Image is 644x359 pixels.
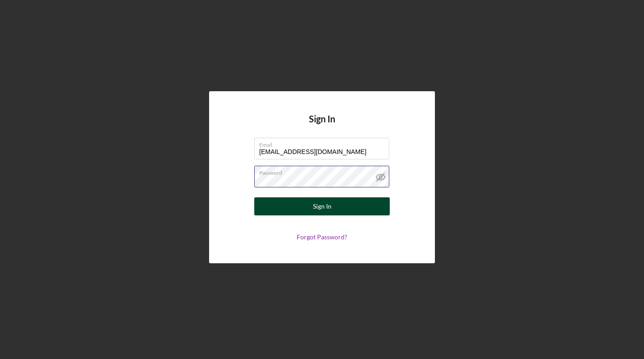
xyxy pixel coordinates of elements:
a: Forgot Password? [297,233,347,241]
h4: Sign In [309,114,335,138]
button: Sign In [254,197,390,215]
label: Email [259,138,389,148]
label: Password [259,166,389,176]
div: Sign In [313,197,331,215]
